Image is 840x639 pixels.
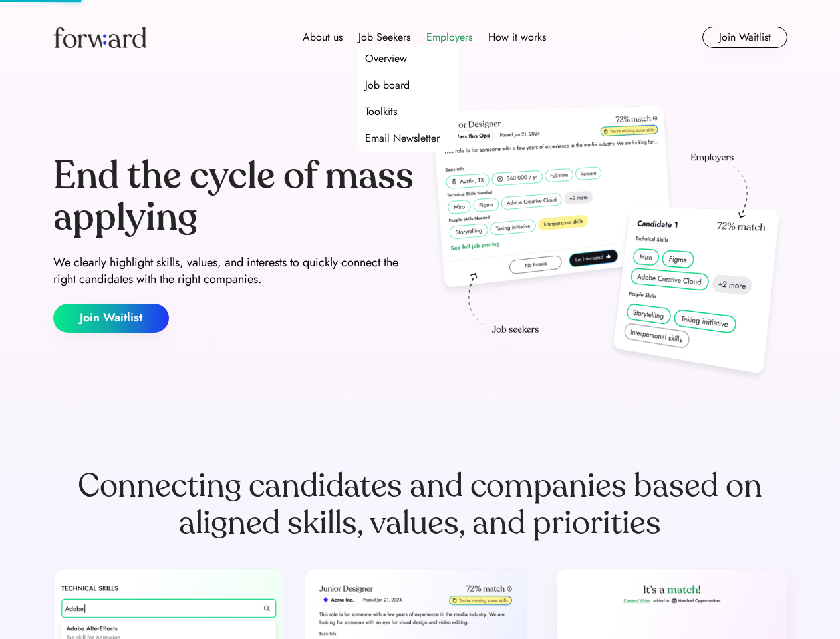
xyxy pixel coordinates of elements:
[365,104,397,120] div: Toolkits
[53,467,787,542] div: Connecting candidates and companies based on aligned skills, values, and priorities
[702,27,787,48] button: Join Waitlist
[488,29,546,45] div: How it works
[365,130,440,146] div: Email Newsletter
[303,29,343,45] div: About us
[53,254,415,288] div: We clearly highlight skills, values, and interests to quickly connect the right candidates with t...
[426,29,472,45] div: Employers
[426,101,787,387] img: hero-image.png
[365,51,407,67] div: Overview
[53,156,415,238] div: End the cycle of mass applying
[53,304,169,333] button: Join Waitlist
[53,27,146,48] img: Forward logo
[365,77,410,93] div: Job board
[358,29,410,45] div: Job Seekers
